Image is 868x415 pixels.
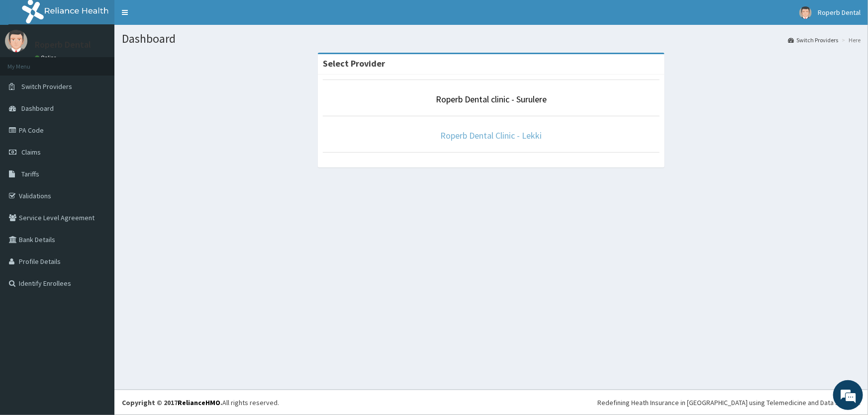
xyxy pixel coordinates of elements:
[818,8,861,17] span: Roperb Dental
[35,54,59,61] a: Online
[35,40,91,49] p: Roperb Dental
[788,36,838,44] a: Switch Providers
[122,32,861,45] h1: Dashboard
[21,169,39,178] span: Tariffs
[441,130,542,141] a: Roperb Dental Clinic - Lekki
[323,58,385,69] strong: Select Provider
[839,36,861,44] li: Here
[597,398,861,408] div: Redefining Heath Insurance in [GEOGRAPHIC_DATA] using Telemedicine and Data Science!
[21,82,72,91] span: Switch Providers
[436,93,547,105] a: Roperb Dental clinic - Surulere
[122,398,222,407] strong: Copyright © 2017 .
[21,148,41,157] span: Claims
[21,104,54,113] span: Dashboard
[5,30,27,52] img: User Image
[799,6,812,19] img: User Image
[114,390,868,415] footer: All rights reserved.
[178,398,220,407] a: RelianceHMO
